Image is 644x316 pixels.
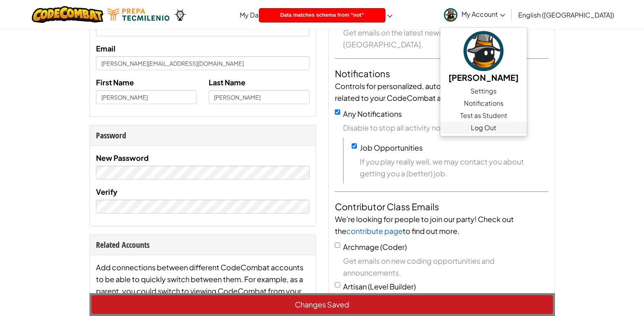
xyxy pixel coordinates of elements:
span: to find out more. [403,226,459,236]
img: Ozaria [174,9,187,21]
img: avatar [464,31,504,71]
span: Controls for personalized, automatic email notifications related to your CodeCombat activity. [335,81,525,102]
span: Notifications [464,98,504,108]
h4: Notifications [335,67,548,80]
span: Get emails on new coding opportunities and announcements. [343,255,548,278]
label: First Name [96,76,134,88]
img: CodeCombat logo [32,6,103,23]
label: Verify [96,186,118,198]
span: Get emails on the latest news and developments at [GEOGRAPHIC_DATA]. [343,27,548,50]
span: (Level Builder) [368,282,416,291]
h4: Contributor Class Emails [335,200,548,213]
a: [PERSON_NAME] [440,30,527,85]
a: contribute page [346,226,403,236]
label: New Password [96,152,149,164]
label: Last Name [209,76,245,88]
span: My Account [461,10,505,18]
a: My Dashboards [236,4,299,26]
a: My Account [440,2,509,27]
span: Email [96,44,116,53]
span: If you play really well, we may contact you about getting you a (better) job. [360,156,548,179]
span: English ([GEOGRAPHIC_DATA]) [518,11,614,19]
label: Job Opportunities [360,143,423,152]
span: Artisan [343,282,367,291]
span: Archmage [343,242,379,251]
div: Password [96,129,310,141]
div: Related Accounts [96,239,310,251]
span: (Coder) [380,242,407,251]
a: Resources [299,4,347,26]
a: Notifications [440,97,527,109]
span: Data matches schema from "not" [280,12,364,18]
a: Curriculum [347,4,397,26]
span: My Dashboards [240,11,287,19]
label: Any Notifications [343,109,402,118]
a: Settings [440,85,527,97]
span: We're looking for people to join our party! Check out the [335,214,514,236]
a: English ([GEOGRAPHIC_DATA]) [514,4,618,26]
img: avatar [444,8,457,22]
a: Log Out [440,122,527,134]
h5: [PERSON_NAME] [448,71,519,84]
span: Disable to stop all activity notification emails. [343,122,548,134]
img: Tecmilenio logo [107,9,169,21]
a: Test as Student [440,109,527,122]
